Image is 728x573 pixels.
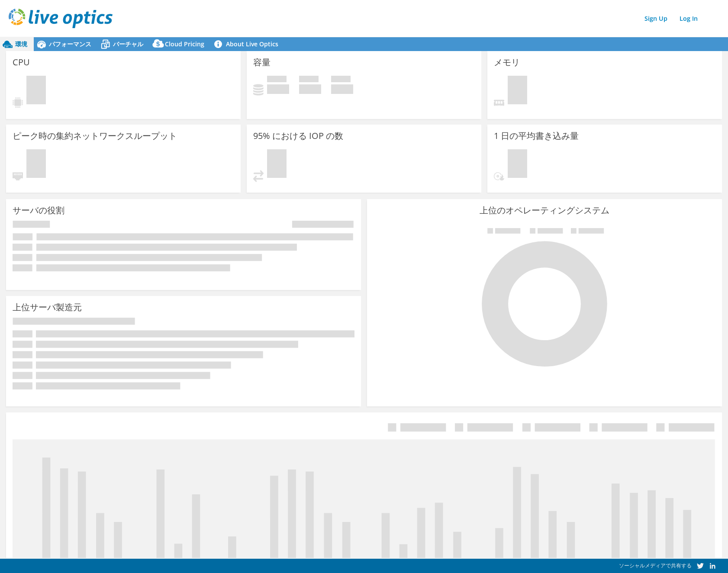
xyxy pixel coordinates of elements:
[267,149,287,180] span: 保留中
[13,58,30,67] h3: CPU
[494,131,579,141] h3: 1 日の平均書き込み量
[619,562,692,569] span: ソーシャルメディアで共有する
[267,76,287,84] span: 使用済み
[113,40,143,48] span: バーチャル
[253,131,343,141] h3: 95% における IOP の数
[165,40,204,48] span: Cloud Pricing
[299,76,319,84] span: 空き
[508,76,527,106] span: 保留中
[299,84,321,94] h4: 0 GiB
[49,40,91,48] span: パフォーマンス
[494,58,520,67] h3: メモリ
[13,303,82,312] h3: 上位サーバ製造元
[267,84,289,94] h4: 0 GiB
[331,84,353,94] h4: 0 GiB
[9,9,113,28] img: live_optics_svg.svg
[26,76,46,106] span: 保留中
[675,12,702,25] a: Log In
[374,206,715,215] h3: 上位のオペレーティングシステム
[508,149,527,180] span: 保留中
[26,149,46,180] span: 保留中
[640,12,672,25] a: Sign Up
[13,206,64,215] h3: サーバの役割
[331,76,351,84] span: 合計
[13,131,177,141] h3: ピーク時の集約ネットワークスループット
[15,40,27,48] span: 環境
[211,37,285,51] a: About Live Optics
[253,58,271,67] h3: 容量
